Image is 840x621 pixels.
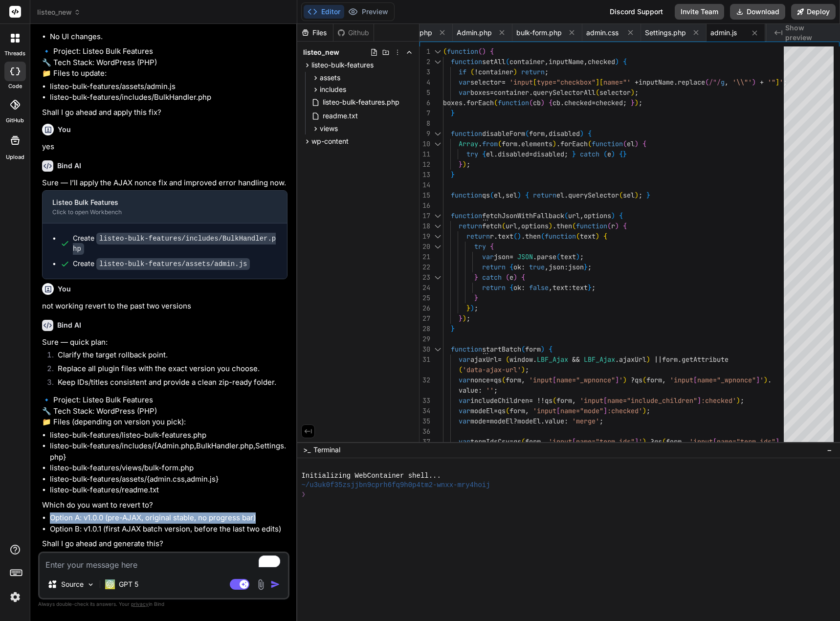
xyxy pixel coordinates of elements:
span: ) [553,139,556,148]
span: disabled [498,150,529,158]
span: selector [470,78,502,87]
span: } [451,109,455,117]
span: ) [615,57,619,66]
span: , [545,263,549,271]
div: Create [73,259,250,269]
span: type="checkbox" [537,78,596,87]
span: . [463,98,466,107]
span: el [556,191,564,200]
span: catch [482,273,502,282]
span: querySelector [568,191,619,200]
span: } [584,263,588,271]
span: json [568,263,584,271]
span: ) [615,222,619,230]
span: from [482,139,498,148]
span: ; [635,88,639,97]
li: No UI changes. [50,31,287,43]
span: function [576,222,607,230]
span: : [564,263,568,271]
span: ( [556,252,560,261]
span: return [466,232,490,241]
p: Shall I go ahead and apply this fix? [42,107,287,118]
span: r [490,232,494,241]
span: var [459,88,470,97]
span: e [509,273,513,282]
button: Invite Team [675,4,724,20]
span: . [564,191,568,200]
span: listeo_new [37,7,81,17]
span: checked [564,98,592,107]
div: Files [297,28,333,38]
span: } [474,273,478,282]
div: 18 [420,221,430,231]
span: } [459,160,463,169]
span: = [592,98,596,107]
span: ( [502,222,506,230]
span: , [502,191,506,200]
span: ( [623,139,627,148]
span: true [529,263,545,271]
span: ) [513,67,517,76]
span: inputName [639,78,674,87]
span: try [466,150,478,158]
span: − [827,445,832,455]
span: r [611,222,615,230]
span: var [482,252,494,261]
span: ( [506,273,509,282]
span: try [474,242,486,251]
span: ( [529,98,533,107]
span: ( [607,222,611,230]
span: setAll [482,57,506,66]
span: function [592,139,623,148]
span: , [725,78,729,87]
span: e [607,150,611,158]
span: return [521,67,545,76]
span: ) [517,191,521,200]
span: { [549,98,553,107]
span: { [509,283,513,292]
span: : [521,283,525,292]
button: − [825,442,834,458]
span: text [560,252,576,261]
span: g [721,78,725,87]
span: . [556,139,560,148]
button: Editor [304,5,344,19]
span: function [451,211,482,220]
div: Click to collapse the range. [431,129,444,139]
span: ok [513,263,521,271]
span: ( [498,139,502,148]
span: ' [779,78,783,87]
span: ; [466,160,470,169]
div: 24 [420,283,430,293]
span: cb [533,98,541,107]
img: icon [270,579,280,589]
span: ) [580,129,584,138]
span: admin.css [586,28,619,38]
span: el [627,139,635,148]
span: boxes [470,88,490,97]
span: /"/ [709,78,721,87]
span: '\\"' [732,78,752,87]
div: 3 [420,67,430,77]
span: ] [775,78,779,87]
span: { [619,211,623,220]
span: function [447,47,478,56]
img: settings [7,589,23,605]
span: cb [553,98,560,107]
span: . [674,78,678,87]
span: ( [572,222,576,230]
label: GitHub [6,116,24,125]
span: form [529,129,545,138]
span: { [521,273,525,282]
span: selector [599,88,631,97]
span: ( [705,78,709,87]
span: { [525,191,529,200]
span: ( [478,47,482,56]
span: ; [592,283,596,292]
span: { [623,222,627,230]
span: JSON [517,252,533,261]
span: ( [564,211,568,220]
span: , [545,129,549,138]
span: . [494,150,498,158]
p: not working revert to the past two versions [42,301,287,312]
